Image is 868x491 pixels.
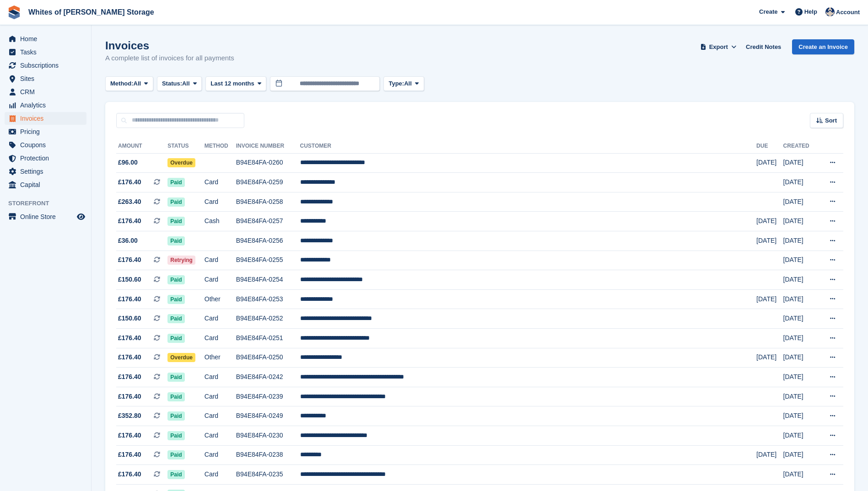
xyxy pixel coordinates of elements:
[236,153,300,173] td: B94E84FA-0260
[20,32,75,45] span: Home
[118,255,141,265] span: £176.40
[167,295,184,304] span: Paid
[20,85,75,98] span: CRM
[783,289,818,309] td: [DATE]
[783,139,818,154] th: Created
[167,275,184,284] span: Paid
[783,445,818,465] td: [DATE]
[5,59,86,72] a: menu
[756,212,783,231] td: [DATE]
[134,79,141,88] span: All
[236,368,300,387] td: B94E84FA-0242
[205,465,236,485] td: Card
[75,211,86,222] a: Preview store
[5,139,86,151] a: menu
[105,39,234,52] h1: Invoices
[783,387,818,406] td: [DATE]
[118,197,141,207] span: £263.40
[25,5,158,20] a: Whites of [PERSON_NAME] Storage
[783,212,818,231] td: [DATE]
[118,450,141,459] span: £176.40
[236,139,300,154] th: Invoice Number
[5,112,86,125] a: menu
[5,85,86,98] a: menu
[236,173,300,192] td: B94E84FA-0259
[167,197,184,207] span: Paid
[236,231,300,251] td: B94E84FA-0256
[236,406,300,426] td: B94E84FA-0249
[8,199,91,208] span: Storefront
[756,348,783,368] td: [DATE]
[756,139,783,154] th: Due
[804,7,817,16] span: Help
[20,165,75,178] span: Settings
[205,251,236,270] td: Card
[167,353,195,362] span: Overdue
[205,76,266,91] button: Last 12 months
[756,231,783,251] td: [DATE]
[210,79,254,88] span: Last 12 months
[783,153,818,173] td: [DATE]
[157,76,202,91] button: Status: All
[205,387,236,406] td: Card
[118,411,141,421] span: £352.80
[205,348,236,368] td: Other
[167,431,184,440] span: Paid
[236,348,300,368] td: B94E84FA-0250
[236,309,300,329] td: B94E84FA-0252
[118,314,141,323] span: £150.60
[783,231,818,251] td: [DATE]
[20,59,75,72] span: Subscriptions
[205,289,236,309] td: Other
[118,216,141,226] span: £176.40
[5,32,86,45] a: menu
[20,139,75,151] span: Coupons
[118,431,141,440] span: £176.40
[118,158,138,167] span: £96.00
[783,251,818,270] td: [DATE]
[783,192,818,212] td: [DATE]
[20,112,75,125] span: Invoices
[698,39,739,54] button: Export
[20,125,75,138] span: Pricing
[20,152,75,165] span: Protection
[167,470,184,479] span: Paid
[118,275,141,284] span: £150.60
[205,368,236,387] td: Card
[5,165,86,178] a: menu
[236,289,300,309] td: B94E84FA-0253
[118,333,141,343] span: £176.40
[783,426,818,446] td: [DATE]
[5,125,86,138] a: menu
[20,99,75,112] span: Analytics
[167,178,184,187] span: Paid
[182,79,190,88] span: All
[205,445,236,465] td: Card
[236,270,300,290] td: B94E84FA-0254
[756,445,783,465] td: [DATE]
[236,192,300,212] td: B94E84FA-0258
[167,373,184,382] span: Paid
[783,368,818,387] td: [DATE]
[167,158,195,167] span: Overdue
[105,76,153,91] button: Method: All
[167,411,184,421] span: Paid
[5,46,86,59] a: menu
[118,236,138,245] span: £36.00
[300,139,757,154] th: Customer
[118,352,141,362] span: £176.40
[205,173,236,192] td: Card
[205,329,236,348] td: Card
[5,178,86,191] a: menu
[118,372,141,382] span: £176.40
[742,39,785,54] a: Credit Notes
[783,329,818,348] td: [DATE]
[825,116,837,125] span: Sort
[167,314,184,323] span: Paid
[205,309,236,329] td: Card
[236,426,300,446] td: B94E84FA-0230
[783,348,818,368] td: [DATE]
[836,8,860,17] span: Account
[783,309,818,329] td: [DATE]
[5,152,86,165] a: menu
